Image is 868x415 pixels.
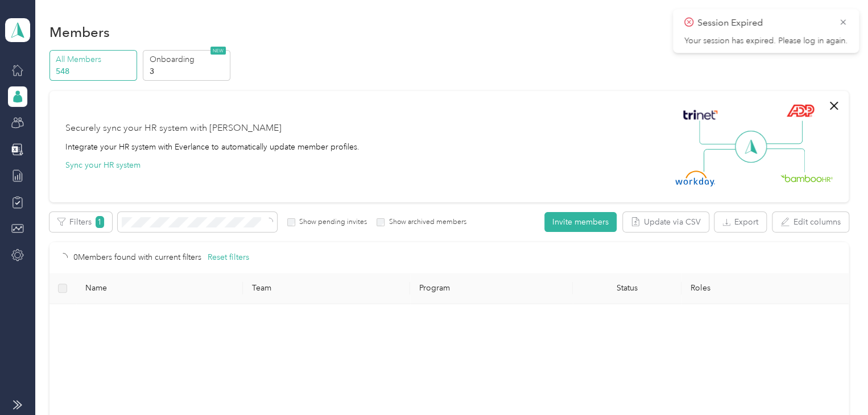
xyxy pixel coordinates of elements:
h1: Members [49,26,110,38]
p: Your session has expired. Please log in again. [684,36,848,46]
th: Program [410,273,573,304]
img: ADP [786,104,814,117]
p: Onboarding [150,53,227,65]
p: 548 [56,65,133,77]
img: Trinet [680,107,720,123]
p: 3 [150,65,227,77]
button: Sync your HR system [65,159,140,171]
button: Invite members [544,212,617,232]
img: Line Left Up [699,121,739,145]
p: 0 Members found with current filters [73,251,201,264]
div: Integrate your HR system with Everlance to automatically update member profiles. [65,141,359,153]
img: Workday [675,171,715,186]
th: Status [573,273,681,304]
p: All Members [56,53,133,65]
img: Line Right Up [763,121,803,144]
th: Name [76,273,243,304]
p: Session Expired [697,16,830,30]
iframe: Everlance-gr Chat Button Frame [804,351,868,415]
th: Roles [681,273,849,304]
span: 1 [96,216,104,228]
button: Edit columns [772,212,849,232]
label: Show pending invites [295,217,367,227]
div: Securely sync your HR system with [PERSON_NAME] [65,122,282,135]
button: Update via CSV [623,212,709,232]
img: Line Left Down [703,148,743,172]
button: Reset filters [208,251,249,264]
img: Line Right Down [765,148,805,173]
th: Team [243,273,410,304]
button: Export [714,212,766,232]
button: Filters1 [49,212,112,232]
span: Name [85,283,234,293]
span: NEW [210,47,226,55]
img: BambooHR [780,174,833,182]
label: Show archived members [385,217,466,227]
